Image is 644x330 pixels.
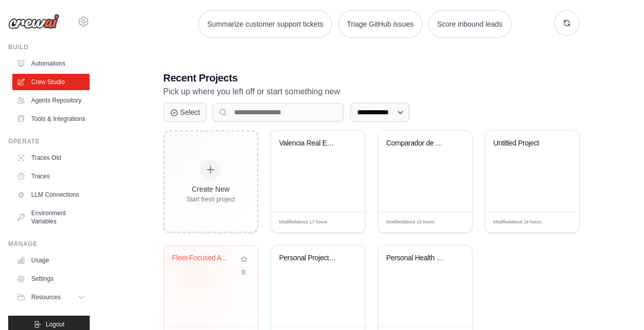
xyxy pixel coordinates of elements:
div: Start fresh project [186,195,235,203]
div: Build [8,43,90,51]
span: Resources [31,293,60,301]
a: Agents Repository [12,92,90,109]
h3: Recent Projects [163,71,579,85]
a: Traces Old [12,150,90,166]
p: Pick up where you left off or start something new [163,85,579,98]
a: Tools & Integrations [12,111,90,127]
button: Triage GitHub issues [338,10,422,38]
div: Comparador de Precios de Viajes [386,139,448,148]
span: Edit [340,218,349,226]
div: Valencia Real Estate Investment Network [279,139,341,148]
a: LLM Connections [12,187,90,203]
button: Resources [12,289,90,305]
span: Edit [554,218,563,226]
span: Modified about 17 hours [279,219,327,226]
a: Crew Studio [12,74,90,90]
div: Untitled Project [493,139,555,148]
div: Personal Project Management Assistant [279,254,341,263]
a: Settings [12,271,90,287]
span: Edit [447,218,456,226]
span: Modified about 18 hours [386,219,434,226]
button: Score inbound leads [428,10,511,38]
button: Get new suggestions [554,10,579,36]
a: Usage [12,252,90,269]
div: Fleet-Focused Automotive Newsletter with Custom Branding [172,254,234,263]
div: Personal Health & Fitness Tracker [386,254,448,263]
a: Traces [12,168,90,184]
button: Add to favorites [238,254,250,265]
a: Automations [12,55,90,72]
div: Operate [8,137,90,146]
a: Environment Variables [12,205,90,230]
img: Logo [8,14,59,29]
div: Manage [8,240,90,248]
span: Modified about 18 hours [493,219,542,226]
button: Select [163,102,207,122]
span: Logout [46,320,65,328]
button: Summarize customer support tickets [198,10,331,38]
button: Delete project [238,267,250,277]
div: Create New [186,184,235,194]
